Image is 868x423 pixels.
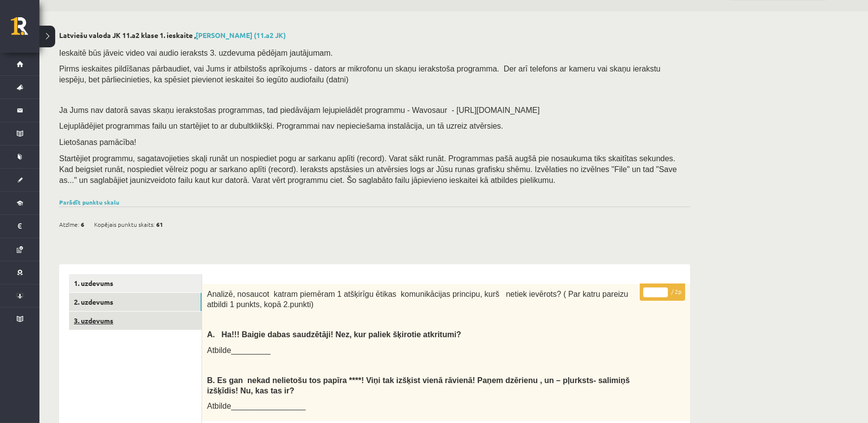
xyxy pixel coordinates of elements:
[207,376,630,395] b: Es gan nekad nelietošu tos papīra ****! Viņi tak izšķist vienā rāvienā! Paņem dzērienu , un – pļu...
[59,122,503,130] span: Lejuplādējiet programmas failu un startējiet to ar dubultklikšķi. Programmai nav nepieciešama ins...
[59,31,690,39] h2: Latviešu valoda JK 11.a2 klase 1. ieskaite ,
[81,217,84,232] span: 6
[69,274,202,292] a: 1. uzdevums
[94,217,155,232] span: Kopējais punktu skaits:
[207,290,628,309] span: Analizē, nosaucot katram piemēram 1 atšķirīgu ētikas komunikācijas principu, kurš netiek ievērots...
[207,330,461,339] span: A. Ha!!! Baigie dabas saudzētāji! Nez, kur paliek šķirotie atkritumi?
[207,346,271,354] span: Atbilde_________
[59,49,333,57] span: Ieskaitē būs jāveic video vai audio ieraksts 3. uzdevuma pēdējam jautājumam.
[69,312,202,330] a: 3. uzdevums
[207,376,215,385] strong: B.
[207,402,306,410] span: Atbilde_________________
[69,293,202,311] a: 2. uzdevums
[196,31,286,39] a: [PERSON_NAME] (11.a2 JK)
[156,217,163,232] span: 61
[59,106,540,114] span: Ja Jums nav datorā savas skaņu ierakstošas programmas, tad piedāvājam lejupielādēt programmu - Wa...
[59,65,660,84] span: Pirms ieskaites pildīšanas pārbaudiet, vai Jums ir atbilstošs aprīkojums - dators ar mikrofonu un...
[59,154,677,184] span: Startējiet programmu, sagatavojieties skaļi runāt un nospiediet pogu ar sarkanu aplīti (record). ...
[640,283,685,301] p: / 2p
[59,138,137,146] span: Lietošanas pamācība!
[59,217,79,232] span: Atzīme:
[10,10,467,36] body: Bagātinātā teksta redaktors, wiswyg-editor-user-answer-47433956101520
[59,198,119,206] a: Parādīt punktu skalu
[11,17,39,42] a: Rīgas 1. Tālmācības vidusskola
